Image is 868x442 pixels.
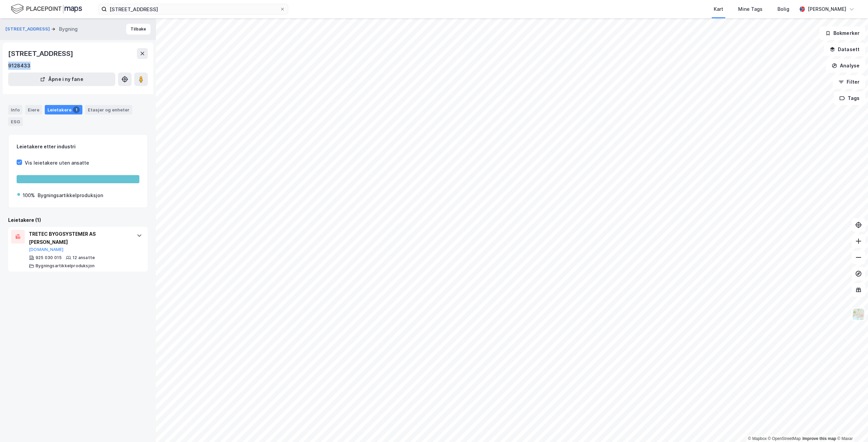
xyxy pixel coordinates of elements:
[820,26,865,40] button: Bokmerker
[8,72,115,86] button: Åpne i ny fane
[25,105,42,114] div: Eiere
[834,91,865,105] button: Tags
[45,105,82,114] div: Leietakere
[73,106,80,113] div: 1
[834,409,868,442] div: Kontrollprogram for chat
[11,3,82,15] img: logo.f888ab2527a4732fd821a326f86c7f29.svg
[768,436,801,441] a: OpenStreetMap
[852,308,865,321] img: Z
[88,107,130,113] div: Etasjer og enheter
[17,143,139,151] div: Leietakere etter industri
[126,24,151,35] button: Tilbake
[834,409,868,442] iframe: Chat Widget
[8,48,75,59] div: [STREET_ADDRESS]
[29,230,130,246] div: TRETEC BYGGSYSTEMER AS [PERSON_NAME]
[8,216,148,224] div: Leietakere (1)
[36,263,95,269] div: Bygningsartikkelproduksjon
[8,62,31,70] div: 9128433
[833,75,865,89] button: Filter
[59,25,78,33] div: Bygning
[36,255,62,260] div: 925 030 015
[38,191,103,199] div: Bygningsartikkelproduksjon
[777,5,789,13] div: Bolig
[8,117,23,126] div: ESG
[73,255,95,260] div: 12 ansatte
[107,4,280,14] input: Søk på adresse, matrikkel, gårdeiere, leietakere eller personer
[714,5,723,13] div: Kart
[738,5,763,13] div: Mine Tags
[23,191,35,199] div: 100%
[808,5,846,13] div: [PERSON_NAME]
[25,159,89,167] div: Vis leietakere uten ansatte
[29,247,64,252] button: [DOMAIN_NAME]
[803,436,836,441] a: Improve this map
[8,105,22,114] div: Info
[5,26,51,33] button: [STREET_ADDRESS]
[826,59,865,72] button: Analyse
[824,43,865,56] button: Datasett
[748,436,767,441] a: Mapbox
